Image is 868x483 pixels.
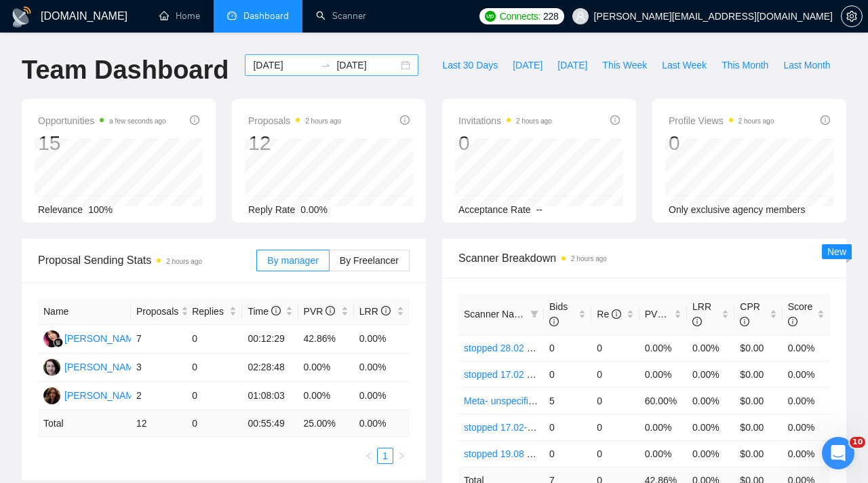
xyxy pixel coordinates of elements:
span: setting [842,11,862,22]
div: 15 [38,130,166,156]
span: info-circle [667,309,676,319]
time: 2 hours ago [305,117,341,125]
img: NK [43,330,60,347]
span: [DATE] [557,58,587,73]
span: Last 30 Days [442,58,498,73]
img: logo [11,6,33,28]
td: 5 [544,387,591,414]
td: 0 [544,440,591,467]
td: 0 [591,414,639,440]
span: Reply Rate [248,204,295,215]
a: IG[PERSON_NAME] [43,361,142,372]
div: [PERSON_NAME] [64,360,142,374]
span: info-circle [549,317,559,326]
td: 0.00% [783,414,830,440]
span: Dashboard [243,10,289,22]
span: user [576,12,585,21]
time: a few seconds ago [109,117,165,125]
td: 0.00% [639,414,687,440]
a: IK[PERSON_NAME] [43,389,142,400]
span: Bids [549,301,568,327]
div: 0 [458,130,552,156]
span: info-circle [821,115,830,125]
td: 2 [131,382,186,410]
div: 12 [248,130,341,156]
td: 0.00% [783,334,830,361]
a: NK[PERSON_NAME] [43,332,142,343]
span: Profile Views [669,113,774,129]
span: Scanner Breakdown [458,250,830,267]
td: 0.00% [687,387,734,414]
td: 00:12:29 [242,325,298,353]
input: End date [336,58,398,73]
span: dashboard [227,11,237,20]
td: 0.00% [354,325,410,353]
span: info-circle [271,306,281,315]
td: 0 [186,353,242,382]
th: Replies [186,298,242,325]
td: 0.00% [783,387,830,414]
td: 0 [544,361,591,387]
td: 0.00 % [354,410,410,437]
td: 0 [186,382,242,410]
span: Proposals [248,113,341,129]
td: 0.00% [783,440,830,467]
span: 10 [850,437,865,448]
td: $0.00 [734,440,782,467]
span: Acceptance Rate [458,204,531,215]
li: Previous Page [361,448,377,464]
span: Relevance [38,204,83,215]
td: $0.00 [734,334,782,361]
input: Start date [253,58,315,73]
a: setting [841,11,863,22]
span: swap-right [320,60,331,71]
span: [DATE] [513,58,542,73]
button: Last 30 Days [435,54,505,76]
td: 0.00% [639,334,687,361]
span: filter [530,310,538,318]
span: filter [528,304,541,324]
button: This Week [595,54,654,76]
span: Last Month [783,58,830,73]
th: Proposals [131,298,186,325]
td: 0.00% [639,440,687,467]
td: 0 [591,334,639,361]
span: left [365,452,373,460]
li: Next Page [393,448,410,464]
span: info-circle [190,115,199,125]
button: [DATE] [505,54,550,76]
td: 0 [186,410,242,437]
th: Name [38,298,131,325]
td: 12 [131,410,186,437]
td: 0 [544,334,591,361]
td: $0.00 [734,361,782,387]
td: 02:28:48 [242,353,298,382]
span: to [320,60,331,71]
span: Proposals [136,304,178,319]
td: 0.00% [639,361,687,387]
span: info-circle [381,306,391,315]
span: Proposal Sending Stats [38,252,256,269]
time: 2 hours ago [166,258,202,265]
time: 2 hours ago [516,117,552,125]
span: Only exclusive agency members [669,204,806,215]
td: 0.00% [298,353,354,382]
h1: Team Dashboard [22,54,229,86]
img: gigradar-bm.png [54,338,63,347]
time: 2 hours ago [571,255,607,263]
button: [DATE] [550,54,595,76]
a: Meta- unspecified - Feedback+ -AI [464,395,609,406]
td: $0.00 [734,414,782,440]
td: $0.00 [734,387,782,414]
td: Total [38,410,131,437]
span: By manager [267,255,318,266]
span: Connects: [500,9,540,24]
iframe: Intercom live chat [822,437,854,469]
td: 01:08:03 [242,382,298,410]
span: Replies [192,304,226,319]
span: info-circle [610,115,620,125]
button: Last Month [776,54,837,76]
time: 2 hours ago [738,117,774,125]
a: searchScanner [316,10,366,22]
span: PVR [304,306,336,317]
